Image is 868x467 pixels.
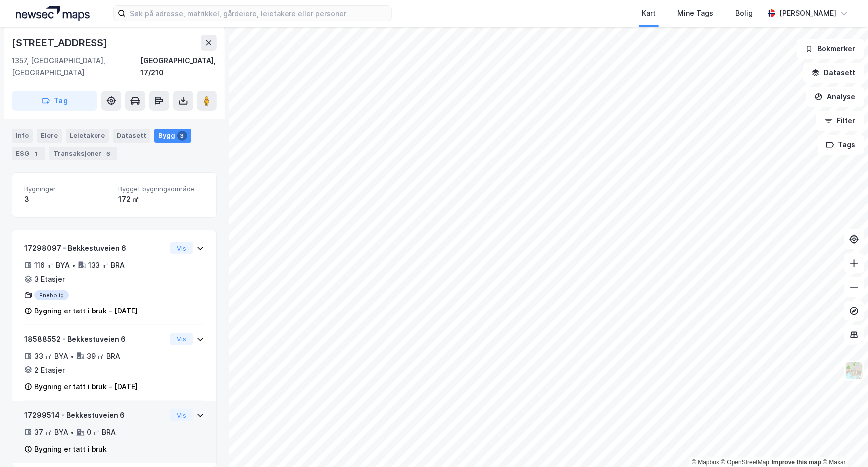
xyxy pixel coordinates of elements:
div: [PERSON_NAME] [779,7,836,19]
button: Vis [170,409,193,421]
div: Info [12,129,33,143]
div: 33 ㎡ BYA [34,350,68,362]
a: Improve this map [772,459,821,466]
div: Bygg [154,129,191,143]
div: 1 [31,149,41,158]
div: 37 ㎡ BYA [34,426,68,438]
div: Bygning er tatt i bruk [34,443,107,455]
div: 116 ㎡ BYA [34,259,70,271]
div: 2 Etasjer [34,364,65,376]
div: [STREET_ADDRESS] [12,35,109,51]
button: Bokmerker [797,39,864,59]
div: 172 ㎡ [118,193,204,205]
button: Tags [818,135,864,155]
span: Bygninger [24,185,110,193]
img: logo.a4113a55bc3d86da70a041830d287a7e.svg [16,6,90,21]
img: Z [845,361,864,380]
div: Transaksjoner [49,147,117,160]
div: Kontrollprogram for chat [818,419,868,467]
div: Kart [642,7,656,19]
button: Vis [170,333,193,345]
a: OpenStreetMap [721,459,770,466]
span: Bygget bygningsområde [118,185,204,193]
button: Tag [12,91,97,111]
div: 0 ㎡ BRA [87,426,116,438]
button: Filter [816,111,864,131]
div: Leietakere [66,129,109,143]
input: Søk på adresse, matrikkel, gårdeiere, leietakere eller personer [126,6,391,21]
div: 1357, [GEOGRAPHIC_DATA], [GEOGRAPHIC_DATA] [12,55,140,79]
div: 3 [177,131,187,141]
iframe: Chat Widget [818,419,868,467]
div: 17299514 - Bekkestuveien 6 [24,409,166,421]
button: Datasett [803,63,864,83]
div: Eiere [37,129,62,143]
div: 3 [24,193,110,205]
div: 3 Etasjer [34,273,65,285]
div: [GEOGRAPHIC_DATA], 17/210 [140,55,217,79]
div: 17298097 - Bekkestuveien 6 [24,242,166,254]
div: Bygning er tatt i bruk - [DATE] [34,381,138,393]
button: Analyse [806,87,864,107]
div: Bygning er tatt i bruk - [DATE] [34,305,138,317]
div: 6 [103,149,113,158]
div: 133 ㎡ BRA [88,259,125,271]
div: • [72,261,76,269]
div: • [70,352,74,360]
div: 39 ㎡ BRA [87,350,120,362]
button: Vis [170,242,193,254]
div: Datasett [113,129,150,143]
div: Mine Tags [677,7,713,19]
div: Bolig [735,7,753,19]
a: Mapbox [692,459,719,466]
div: • [70,428,74,436]
div: 18588552 - Bekkestuveien 6 [24,333,166,345]
div: ESG [12,147,45,160]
